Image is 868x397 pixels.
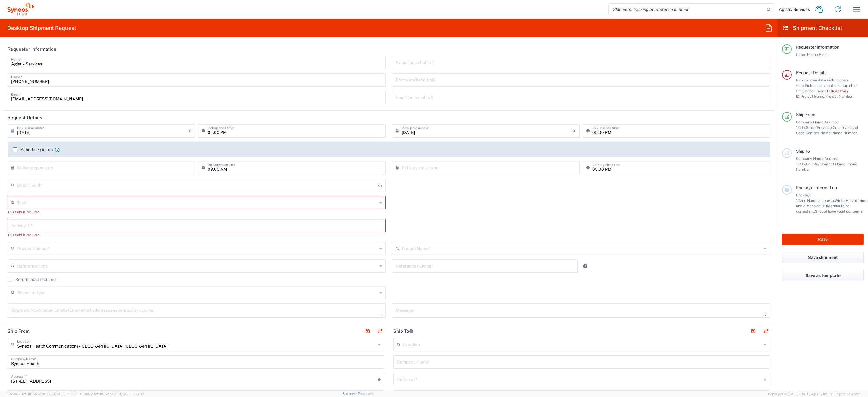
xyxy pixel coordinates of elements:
[846,198,858,203] span: Height,
[825,94,853,99] span: Project Number
[806,162,820,166] span: Country,
[798,125,806,130] span: City,
[820,162,846,166] span: Contact Name,
[796,185,837,190] span: Package Information
[7,392,77,396] span: Server: 2025.18.0-d1e9a510831
[8,209,386,215] div: This field is required
[798,162,806,166] span: City,
[796,156,824,161] span: Company Name,
[768,391,861,397] span: Copyright © [DATE]-[DATE] Agistix Inc., All Rights Reserved
[573,126,576,136] i: ×
[7,24,76,32] h2: Desktop Shipment Request
[796,112,815,117] span: Ship From
[796,193,811,203] span: Package 1:
[80,392,145,396] span: Client: 2025.18.0-27d3021
[393,328,413,334] h2: Ship To
[8,232,386,238] div: This field is required
[806,125,833,130] span: State/Province,
[806,131,832,135] span: Contact Name,
[815,209,864,214] span: Should have valid content(s)
[835,198,846,203] span: Width,
[779,7,810,12] span: Agistix Services
[581,262,590,270] a: Add Reference
[796,52,807,57] span: Name,
[782,252,864,263] button: Save shipment
[796,45,839,49] span: Requester Information
[800,94,825,99] span: Project Name,
[805,83,836,88] span: Pickup close date,
[832,131,857,135] span: Phone Number
[805,89,826,93] span: Department,
[121,392,145,396] span: [DATE] 10:20:09
[8,328,30,334] h2: Ship From
[819,52,829,57] span: Email
[358,392,373,395] a: Feedback
[13,147,53,152] label: Schedule pickup
[188,126,191,136] i: ×
[796,78,827,82] span: Pickup open date,
[343,392,358,395] a: Support
[796,149,810,154] span: Ship To
[782,234,864,245] button: Rate
[807,52,819,57] span: Phone,
[8,46,56,52] h2: Requester Information
[807,198,822,203] span: Number,
[782,270,864,281] button: Save as template
[826,89,835,93] span: Task,
[796,70,826,75] span: Request Details
[798,198,807,203] span: Type,
[783,24,842,32] h2: Shipment Checklist
[8,277,56,282] label: Return label required
[55,392,77,396] span: [DATE] 11:12:30
[796,120,824,124] span: Company Name,
[8,115,42,121] h2: Request Details
[833,125,847,130] span: Country,
[609,4,765,15] input: Shipment, tracking or reference number
[822,198,835,203] span: Length,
